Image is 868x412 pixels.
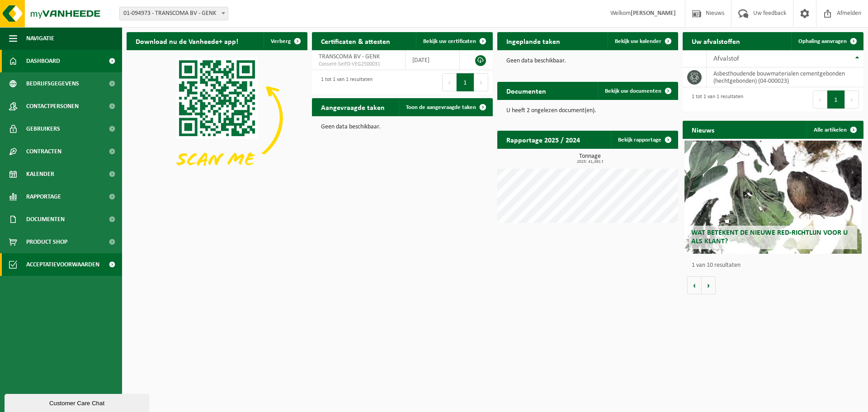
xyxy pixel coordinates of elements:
[615,38,661,44] span: Bekijk uw kalender
[798,38,847,44] span: Ophaling aanvragen
[26,72,79,95] span: Bedrijfsgegevens
[312,98,394,116] h2: Aangevraagde taken
[416,32,492,50] a: Bekijk uw certificaten
[406,50,460,70] td: [DATE]
[26,163,54,185] span: Kalender
[423,38,476,44] span: Bekijk uw certificaten
[319,53,380,60] span: TRANSCOMA BV - GENK
[120,7,228,20] span: 01-094973 - TRANSCOMA BV - GENK
[321,124,484,130] p: Geen data beschikbaar.
[497,82,555,99] h2: Documenten
[271,38,291,44] span: Verberg
[457,73,474,91] button: 1
[502,160,678,164] span: 2025: 41,491 t
[713,55,739,62] span: Afvalstof
[264,32,307,50] button: Verberg
[474,73,488,91] button: Next
[26,27,54,50] span: Navigatie
[502,153,678,164] h3: Tonnage
[26,253,99,276] span: Acceptatievoorwaarden
[687,90,743,109] div: 1 tot 1 van 1 resultaten
[707,67,863,87] td: asbesthoudende bouwmaterialen cementgebonden (hechtgebonden) (04-000023)
[845,90,859,109] button: Next
[598,82,677,100] a: Bekijk uw documenten
[813,90,827,109] button: Previous
[127,32,247,50] h2: Download nu de Vanheede+ app!
[399,98,492,116] a: Toon de aangevraagde taken
[807,121,863,139] a: Alle artikelen
[319,61,398,68] span: Consent-SelfD-VEG2500031
[26,208,65,231] span: Documenten
[26,231,67,253] span: Product Shop
[26,118,60,140] span: Gebruikers
[608,32,677,50] a: Bekijk uw kalender
[691,229,848,245] span: Wat betekent de nieuwe RED-richtlijn voor u als klant?
[26,50,60,72] span: Dashboard
[702,276,716,294] button: Volgende
[497,131,589,148] h2: Rapportage 2025 / 2024
[827,90,845,109] button: 1
[497,32,569,50] h2: Ingeplande taken
[119,7,228,20] span: 01-094973 - TRANSCOMA BV - GENK
[316,72,373,92] div: 1 tot 1 van 1 resultaten
[687,276,702,294] button: Vorige
[683,32,749,50] h2: Uw afvalstoffen
[26,140,61,163] span: Contracten
[611,131,677,149] a: Bekijk rapportage
[5,392,151,412] iframe: chat widget
[26,95,79,118] span: Contactpersonen
[605,88,661,94] span: Bekijk uw documenten
[631,10,676,17] strong: [PERSON_NAME]
[791,32,863,50] a: Ophaling aanvragen
[692,262,859,269] p: 1 van 10 resultaten
[26,185,61,208] span: Rapportage
[506,108,669,114] p: U heeft 2 ongelezen document(en).
[127,50,307,186] img: Download de VHEPlus App
[442,73,457,91] button: Previous
[506,58,669,64] p: Geen data beschikbaar.
[684,141,862,254] a: Wat betekent de nieuwe RED-richtlijn voor u als klant?
[312,32,399,50] h2: Certificaten & attesten
[683,121,723,138] h2: Nieuws
[406,104,476,110] span: Toon de aangevraagde taken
